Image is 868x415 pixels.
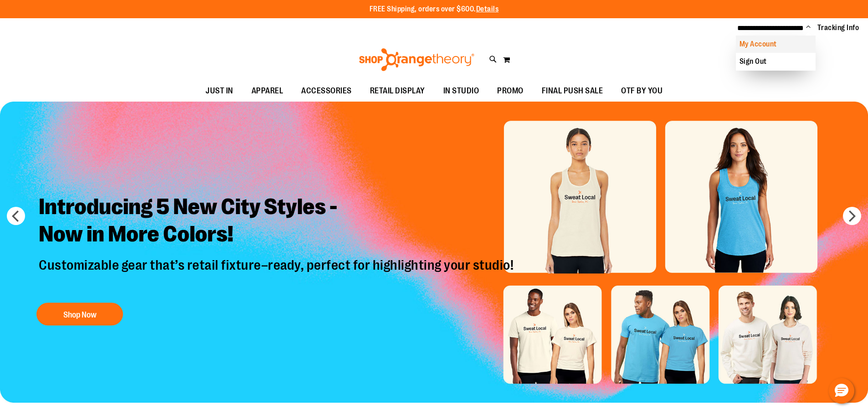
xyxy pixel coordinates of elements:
[7,207,25,225] button: prev
[843,207,861,225] button: next
[32,186,523,330] a: Introducing 5 New City Styles -Now in More Colors! Customizable gear that’s retail fixture–ready,...
[497,81,524,101] span: PROMO
[292,81,361,102] a: ACCESSORIES
[434,81,488,102] a: IN STUDIO
[32,256,523,293] p: Customizable gear that’s retail fixture–ready, perfect for highlighting your studio!
[361,81,434,102] a: RETAIL DISPLAY
[252,81,283,101] span: APPAREL
[196,81,242,102] a: JUST IN
[32,186,523,256] h2: Introducing 5 New City Styles - Now in More Colors!
[736,53,816,70] a: Sign Out
[443,81,479,101] span: IN STUDIO
[358,48,476,71] img: Shop Orangetheory
[370,81,425,101] span: RETAIL DISPLAY
[488,81,533,102] a: PROMO
[612,81,672,102] a: OTF BY YOU
[370,4,499,15] p: FREE Shipping, orders over $600.
[242,81,293,102] a: APPAREL
[621,81,663,101] span: OTF BY YOU
[301,81,352,101] span: ACCESSORIES
[533,81,612,102] a: FINAL PUSH SALE
[476,5,499,13] a: Details
[806,23,811,32] button: Account menu
[817,23,859,33] a: Tracking Info
[36,302,123,325] button: Shop Now
[542,81,603,101] span: FINAL PUSH SALE
[736,36,816,53] a: My Account
[829,378,854,404] button: Hello, have a question? Let’s chat.
[205,81,233,101] span: JUST IN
